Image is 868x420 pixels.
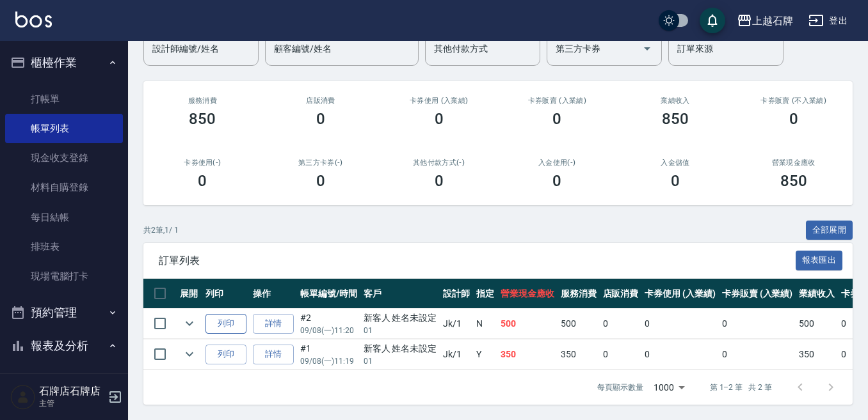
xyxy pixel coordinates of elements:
[364,342,437,355] div: 新客人 姓名未設定
[641,309,719,339] td: 0
[473,279,497,309] th: 指定
[143,224,179,236] p: 共 2 筆, 1 / 1
[205,345,246,364] button: 列印
[364,311,437,325] div: 新客人 姓名未設定
[159,97,246,105] h3: 服務消費
[5,367,123,396] a: 報表目錄
[395,97,483,105] h2: 卡券使用 (入業績)
[300,325,357,336] p: 09/08 (一) 11:20
[796,309,838,339] td: 500
[297,309,360,339] td: #2
[473,339,497,369] td: Y
[5,296,123,329] button: 預約管理
[600,309,642,339] td: 0
[513,159,601,167] h2: 入金使用(-)
[806,221,853,240] button: 全部展開
[719,279,796,309] th: 卡券販賣 (入業績)
[552,172,561,190] h3: 0
[5,232,123,261] a: 排班表
[5,114,123,143] a: 帳單列表
[5,203,123,232] a: 每日結帳
[632,159,719,167] h2: 入金儲值
[177,279,202,309] th: 展開
[440,309,473,339] td: Jk /1
[253,314,294,334] a: 詳情
[202,279,250,309] th: 列印
[360,279,440,309] th: 客戶
[395,159,483,167] h2: 其他付款方式(-)
[159,159,246,167] h2: 卡券使用(-)
[497,309,558,339] td: 500
[719,309,796,339] td: 0
[497,279,558,309] th: 營業現金應收
[300,355,357,367] p: 09/08 (一) 11:19
[297,339,360,369] td: #1
[473,309,497,339] td: N
[435,172,444,190] h3: 0
[558,339,600,369] td: 350
[803,9,853,33] button: 登出
[732,8,798,34] button: 上越石牌
[637,38,657,59] button: Open
[250,279,297,309] th: 操作
[180,345,199,364] button: expand row
[5,261,123,291] a: 現場電腦打卡
[750,159,837,167] h2: 營業現金應收
[597,382,643,393] p: 每頁顯示數量
[789,110,798,128] h3: 0
[440,339,473,369] td: Jk /1
[513,97,601,105] h2: 卡券販賣 (入業績)
[316,172,325,190] h3: 0
[277,97,365,105] h2: 店販消費
[780,172,807,190] h3: 850
[796,254,843,266] a: 報表匯出
[159,254,796,267] span: 訂單列表
[796,279,838,309] th: 業績收入
[632,97,719,105] h2: 業績收入
[710,382,772,393] p: 第 1–2 筆 共 2 筆
[750,97,837,105] h2: 卡券販賣 (不入業績)
[719,339,796,369] td: 0
[10,384,36,410] img: Person
[39,385,104,398] h5: 石牌店石牌店
[205,314,246,334] button: 列印
[641,279,719,309] th: 卡券使用 (入業績)
[316,110,325,128] h3: 0
[558,279,600,309] th: 服務消費
[648,370,689,405] div: 1000
[297,279,360,309] th: 帳單編號/時間
[253,345,294,364] a: 詳情
[552,110,561,128] h3: 0
[5,329,123,362] button: 報表及分析
[662,110,689,128] h3: 850
[5,84,123,114] a: 打帳單
[558,309,600,339] td: 500
[180,314,199,333] button: expand row
[15,12,52,27] img: Logo
[277,159,365,167] h2: 第三方卡券(-)
[198,172,207,190] h3: 0
[600,339,642,369] td: 0
[796,339,838,369] td: 350
[796,251,843,270] button: 報表匯出
[440,279,473,309] th: 設計師
[641,339,719,369] td: 0
[5,46,123,79] button: 櫃檯作業
[600,279,642,309] th: 店販消費
[435,110,444,128] h3: 0
[5,173,123,202] a: 材料自購登錄
[700,8,725,33] button: save
[671,172,680,190] h3: 0
[364,355,437,367] p: 01
[39,398,104,409] p: 主管
[5,143,123,173] a: 現金收支登錄
[752,13,793,29] div: 上越石牌
[497,339,558,369] td: 350
[364,325,437,336] p: 01
[189,110,216,128] h3: 850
